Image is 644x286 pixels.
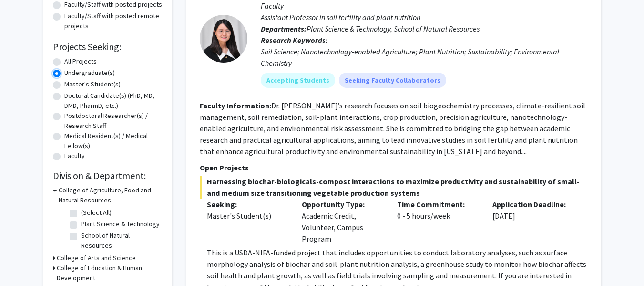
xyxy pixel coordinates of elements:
[81,208,112,218] label: (Select All)
[64,91,163,111] label: Doctoral Candidate(s) (PhD, MD, DMD, PharmD, etc.)
[64,79,121,89] label: Master's Student(s)
[200,101,585,156] fg-read-more: Dr. [PERSON_NAME]’s research focuses on soil biogeochemistry processes, climate-resilient soil ma...
[207,199,288,210] p: Seeking:
[200,101,271,110] b: Faculty Information:
[485,199,581,244] div: [DATE]
[64,68,115,78] label: Undergraduate(s)
[64,111,163,131] label: Postdoctoral Researcher(s) / Research Staff
[59,185,163,205] h3: College of Agriculture, Food and Natural Resources
[261,73,335,88] mat-chip: Accepting Students
[57,253,136,263] h3: College of Arts and Science
[7,243,41,279] iframe: Chat
[261,46,588,69] div: Soil Science; Nanotechnology-enabled Agriculture; Plant Nutrition; Sustainability; Environmental ...
[390,199,485,244] div: 0 - 5 hours/week
[295,199,390,244] div: Academic Credit, Volunteer, Campus Program
[307,24,480,33] span: Plant Science & Technology, School of Natural Resources
[53,41,163,53] h2: Projects Seeking:
[64,151,85,161] label: Faculty
[64,131,163,151] label: Medical Resident(s) / Medical Fellow(s)
[200,176,588,199] span: Harnessing biochar-biologicals-compost interactions to maximize productivity and sustainability o...
[81,219,160,229] label: Plant Science & Technology
[261,24,307,33] b: Departments:
[53,170,163,181] h2: Division & Department:
[64,11,163,31] label: Faculty/Staff with posted remote projects
[64,56,97,66] label: All Projects
[200,162,588,173] p: Open Projects
[81,231,160,251] label: School of Natural Resources
[207,210,288,222] div: Master's Student(s)
[339,73,446,88] mat-chip: Seeking Faculty Collaborators
[261,11,588,23] p: Assistant Professor in soil fertility and plant nutrition
[492,199,573,210] p: Application Deadline:
[302,199,383,210] p: Opportunity Type:
[57,263,163,283] h3: College of Education & Human Development
[261,35,328,45] b: Research Keywords:
[397,199,478,210] p: Time Commitment:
